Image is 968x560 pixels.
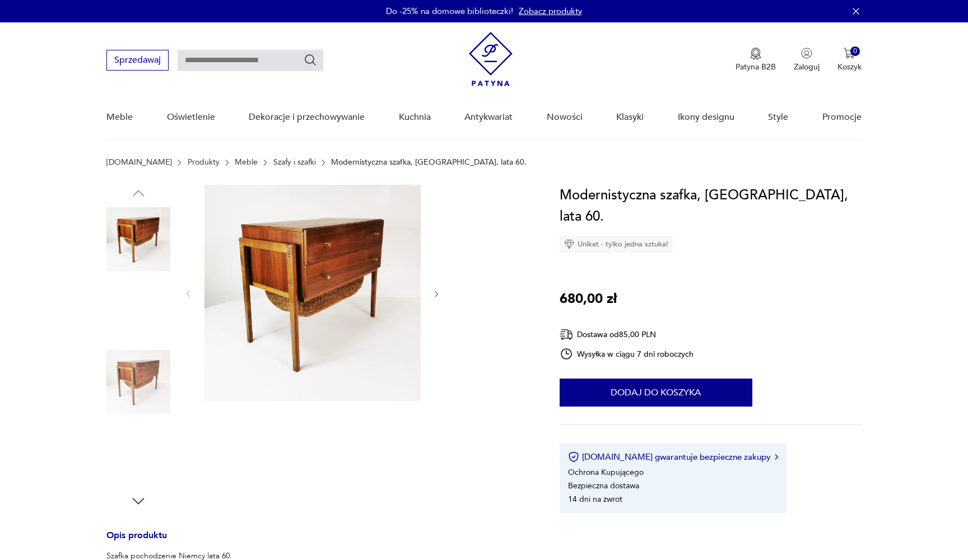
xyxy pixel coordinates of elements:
a: Meble [106,96,133,139]
a: Produkty [188,158,220,167]
img: Ikonka użytkownika [801,48,812,59]
button: 0Koszyk [837,48,862,72]
p: Zaloguj [794,62,820,72]
button: Patyna B2B [736,48,776,72]
img: Zdjęcie produktu Modernistyczna szafka, Niemcy, lata 60. [106,207,170,271]
div: 0 [850,46,860,56]
a: Dekoracje i przechowywanie [249,96,365,139]
a: Nowości [547,96,583,139]
img: Zdjęcie produktu Modernistyczna szafka, Niemcy, lata 60. [106,279,170,343]
p: Patyna B2B [736,62,776,72]
button: Zaloguj [794,48,820,72]
a: Ikona medaluPatyna B2B [736,48,776,72]
a: Promocje [822,96,862,139]
img: Patyna - sklep z meblami i dekoracjami vintage [469,32,513,86]
a: Szafy i szafki [273,158,316,167]
div: Dostawa od 85,00 PLN [560,328,694,342]
button: Dodaj do koszyka [560,379,752,407]
img: Ikona dostawy [560,328,573,342]
a: Klasyki [616,96,644,139]
img: Zdjęcie produktu Modernistyczna szafka, Niemcy, lata 60. [106,350,170,414]
h3: Opis produktu [106,532,533,550]
a: Kuchnia [399,96,431,139]
li: Ochrona Kupującego [568,467,644,478]
img: Zdjęcie produktu Modernistyczna szafka, Niemcy, lata 60. [204,185,421,401]
a: Style [768,96,788,139]
button: Szukaj [304,53,317,67]
a: Meble [235,158,258,167]
button: [DOMAIN_NAME] gwarantuje bezpieczne zakupy [568,451,778,463]
a: Zobacz produkty [519,6,582,17]
p: Koszyk [837,62,862,72]
img: Zdjęcie produktu Modernistyczna szafka, Niemcy, lata 60. [106,422,170,486]
img: Ikona koszyka [844,48,855,59]
p: 680,00 zł [560,288,617,310]
div: Unikat - tylko jedna sztuka! [560,236,673,253]
img: Ikona certyfikatu [568,451,579,463]
a: Antykwariat [464,96,513,139]
div: Wysyłka w ciągu 7 dni roboczych [560,347,694,361]
img: Ikona diamentu [564,239,574,249]
img: Ikona medalu [750,48,761,60]
button: Sprzedawaj [106,50,169,71]
a: Ikony designu [678,96,734,139]
li: Bezpieczna dostawa [568,480,639,491]
a: Oświetlenie [167,96,215,139]
h1: Modernistyczna szafka, [GEOGRAPHIC_DATA], lata 60. [560,185,862,227]
p: Modernistyczna szafka, [GEOGRAPHIC_DATA], lata 60. [331,158,527,167]
img: Ikona strzałki w prawo [775,454,778,460]
li: 14 dni na zwrot [568,494,622,505]
a: Sprzedawaj [106,57,169,65]
a: [DOMAIN_NAME] [106,158,172,167]
p: Do -25% na domowe biblioteczki! [386,6,513,17]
